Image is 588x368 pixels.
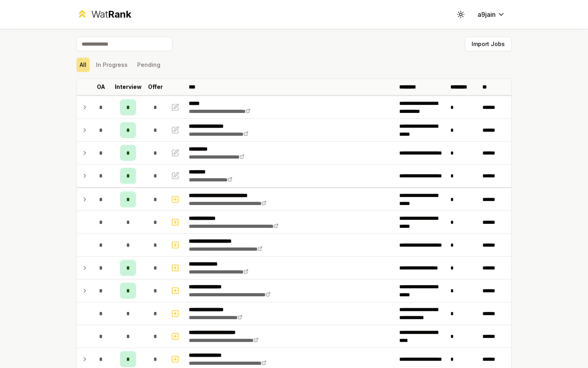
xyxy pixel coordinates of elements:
button: All [76,58,90,72]
div: Wat [91,8,131,21]
span: a9jain [478,10,496,19]
p: OA [97,83,105,91]
a: WatRank [76,8,131,21]
button: Import Jobs [465,37,512,51]
button: In Progress [93,58,131,72]
span: Rank [108,8,131,20]
button: Pending [134,58,164,72]
button: a9jain [471,7,512,22]
p: Offer [148,83,163,91]
p: Interview [115,83,142,91]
